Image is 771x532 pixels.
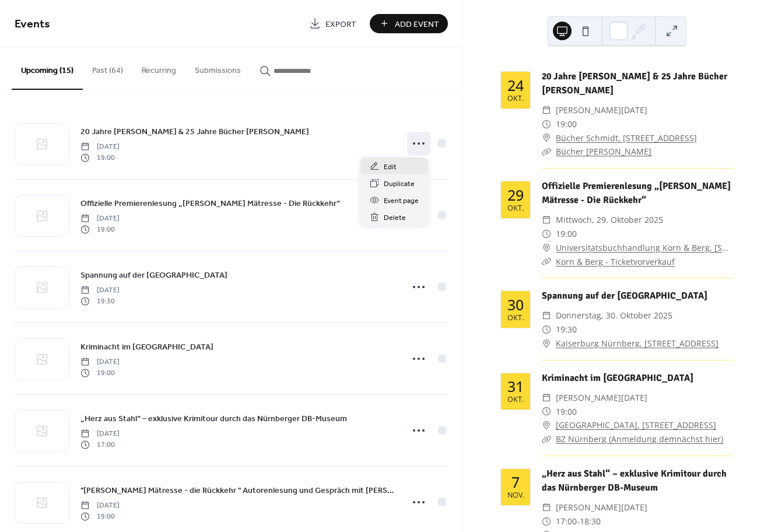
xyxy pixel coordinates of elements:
a: „Herz aus Stahl“ – exklusive Krimitour durch das Nürnberger DB-Museum [542,468,727,494]
button: Add Event [370,14,448,33]
div: ​ [542,117,551,131]
span: 17:00 [80,439,120,450]
a: Kaiserburg Nürnberg, [STREET_ADDRESS] [556,337,719,351]
span: 17:00 [556,514,577,528]
span: 19:30 [556,323,577,337]
span: [DATE] [80,429,120,439]
a: Universitätsbuchhandlung Korn & Berg, [STREET_ADDRESS] [556,241,733,255]
div: ​ [542,255,551,269]
div: ​ [542,323,551,337]
span: Kriminacht im [GEOGRAPHIC_DATA] [80,341,213,353]
div: ​ [542,227,551,241]
div: Nov. [507,492,524,499]
span: Offizielle Premierenlesung „[PERSON_NAME] Mätresse - Die Rückkehr“ [80,198,340,210]
div: ​ [542,103,551,117]
a: „Herz aus Stahl“ – exklusive Krimitour durch das Nürnberger DB-Museum [80,412,347,425]
div: Okt. [507,396,524,404]
span: 19:00 [80,224,120,235]
span: "[PERSON_NAME] Mätresse - die Rückkehr " Autorenlesung und Gespräch mit [PERSON_NAME] [80,485,395,497]
span: 19:00 [80,511,120,521]
a: Spannung auf der [GEOGRAPHIC_DATA] [80,268,227,282]
span: [DATE] [80,213,120,224]
div: 29 [507,188,524,202]
a: Bücher [PERSON_NAME] [556,146,651,157]
div: ​ [542,309,551,323]
span: [PERSON_NAME][DATE] [556,501,647,514]
span: - [577,514,580,528]
div: ​ [542,432,551,446]
div: Okt. [507,95,524,103]
span: 19:00 [80,152,120,163]
span: [DATE] [80,357,120,367]
div: Okt. [507,314,524,322]
span: [DATE] [80,142,120,152]
span: [PERSON_NAME][DATE] [556,391,647,405]
div: ​ [542,501,551,514]
span: 19:00 [80,367,120,378]
div: ​ [542,391,551,405]
span: Events [15,13,50,36]
a: Offizielle Premierenlesung „[PERSON_NAME] Mätresse - Die Rückkehr“ [542,180,731,206]
span: 19:30 [80,296,120,306]
span: [PERSON_NAME][DATE] [556,103,647,117]
span: 20 Jahre [PERSON_NAME] & 25 Jahre Bücher [PERSON_NAME] [80,126,309,138]
button: Submissions [185,47,250,89]
span: Edit [384,161,397,173]
a: Bücher Schmidt, [STREET_ADDRESS] [556,131,697,145]
span: Donnerstag, 30. Oktober 2025 [556,309,672,323]
div: 30 [507,297,524,312]
button: Recurring [132,47,185,89]
span: Spannung auf der [GEOGRAPHIC_DATA] [80,269,227,282]
div: Okt. [507,205,524,212]
a: Offizielle Premierenlesung „[PERSON_NAME] Mätresse - Die Rückkehr“ [80,197,340,210]
div: 7 [511,475,520,489]
span: 19:00 [556,117,577,131]
div: ​ [542,337,551,351]
span: Mittwoch, 29. Oktober 2025 [556,213,663,227]
div: ​ [542,418,551,432]
div: 31 [507,379,524,394]
div: ​ [542,131,551,145]
div: ​ [542,241,551,255]
div: ​ [542,405,551,419]
a: [GEOGRAPHIC_DATA], [STREET_ADDRESS] [556,418,716,432]
span: „Herz aus Stahl“ – exklusive Krimitour durch das Nürnberger DB-Museum [80,413,347,425]
a: "[PERSON_NAME] Mätresse - die Rückkehr " Autorenlesung und Gespräch mit [PERSON_NAME] [80,484,395,497]
a: Kriminacht im [GEOGRAPHIC_DATA] [80,340,213,353]
span: 19:00 [556,405,577,419]
div: ​ [542,514,551,528]
span: Duplicate [384,178,415,190]
div: 24 [507,78,524,93]
a: Export [300,14,365,33]
span: [DATE] [80,501,120,511]
button: Past (64) [83,47,132,89]
span: Delete [384,212,406,224]
a: 20 Jahre [PERSON_NAME] & 25 Jahre Bücher [PERSON_NAME] [542,71,727,96]
span: 18:30 [580,514,601,528]
button: Upcoming (15) [12,47,83,90]
span: [DATE] [80,285,120,296]
a: Kriminacht im [GEOGRAPHIC_DATA] [542,372,693,384]
div: ​ [542,213,551,227]
a: 20 Jahre [PERSON_NAME] & 25 Jahre Bücher [PERSON_NAME] [80,125,309,138]
a: BZ Nürnberg (Anmeldung demnächst hier) [556,433,723,444]
span: Add Event [395,18,439,30]
span: Event page [384,195,419,207]
div: Spannung auf der [GEOGRAPHIC_DATA] [542,289,733,303]
a: Korn & Berg - Ticketvorverkauf [556,256,675,267]
span: Export [325,18,356,30]
span: 19:00 [556,227,577,241]
div: ​ [542,145,551,159]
